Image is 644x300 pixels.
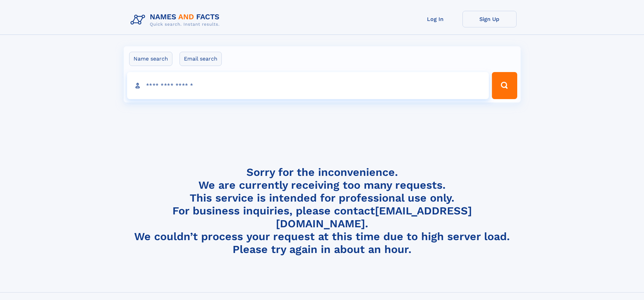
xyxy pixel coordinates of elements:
[128,11,225,29] img: Logo Names and Facts
[129,52,172,66] label: Name search
[127,72,489,99] input: search input
[408,11,462,27] a: Log In
[128,166,517,256] h4: Sorry for the inconvenience. We are currently receiving too many requests. This service is intend...
[276,204,472,230] a: [EMAIL_ADDRESS][DOMAIN_NAME]
[180,52,222,66] label: Email search
[492,72,517,99] button: Search Button
[462,11,517,27] a: Sign Up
